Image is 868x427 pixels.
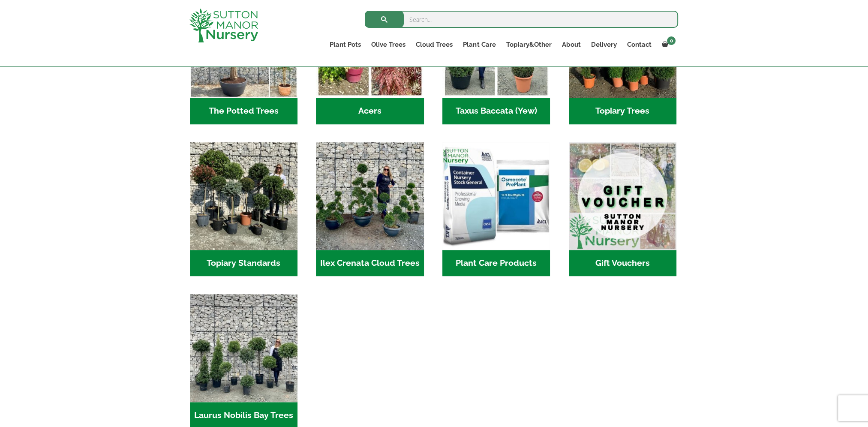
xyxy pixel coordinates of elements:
[442,142,550,250] img: Home - food and soil
[411,39,458,51] a: Cloud Trees
[556,39,586,51] a: About
[586,39,622,51] a: Delivery
[365,11,678,28] input: Search...
[190,250,297,277] h2: Topiary Standards
[190,294,297,402] img: Home - IMG 5945
[622,39,656,51] a: Contact
[442,98,550,124] h2: Taxus Baccata (Yew)
[569,98,676,124] h2: Topiary Trees
[442,250,550,277] h2: Plant Care Products
[569,250,676,277] h2: Gift Vouchers
[316,250,423,277] h2: Ilex Crenata Cloud Trees
[316,142,423,277] a: Visit product category Ilex Crenata Cloud Trees
[569,142,676,277] a: Visit product category Gift Vouchers
[190,142,297,250] img: Home - IMG 5223
[316,98,423,124] h2: Acers
[656,39,678,51] a: 0
[324,39,366,51] a: Plant Pots
[501,39,556,51] a: Topiary&Other
[190,98,297,124] h2: The Potted Trees
[316,142,423,250] img: Home - 9CE163CB 973F 4905 8AD5 A9A890F87D43
[569,142,676,250] img: Home - MAIN
[190,142,297,277] a: Visit product category Topiary Standards
[442,142,550,277] a: Visit product category Plant Care Products
[189,9,258,42] img: logo
[458,39,501,51] a: Plant Care
[667,36,676,45] span: 0
[366,39,411,51] a: Olive Trees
